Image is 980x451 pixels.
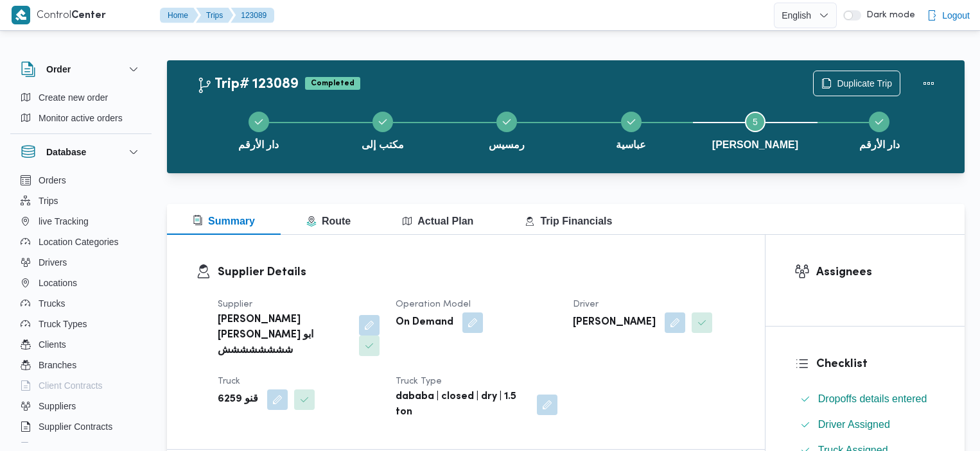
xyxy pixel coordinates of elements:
svg: Step 6 is complete [874,117,884,127]
span: Supplier [218,300,252,309]
button: Clients [15,334,146,355]
span: مكتب إلى [362,137,403,153]
span: Logout [942,8,970,23]
h2: Trip# 123089 [197,76,299,93]
h3: Checklist [816,355,936,373]
span: Location Categories [39,234,119,250]
button: [PERSON_NAME] [693,96,817,163]
svg: Step 2 is complete [378,117,388,127]
span: Summary [193,216,255,226]
button: Database [21,144,141,160]
span: Duplicate Trip [837,76,892,91]
span: Branches [39,357,76,373]
span: Route [306,216,351,226]
svg: Step 1 is complete [254,117,264,127]
span: Trucks [39,296,65,311]
span: Dark mode [861,10,915,21]
h3: Supplier Details [218,264,736,281]
button: عباسية [569,96,693,163]
b: [PERSON_NAME] [573,315,656,330]
span: [PERSON_NAME] [712,137,798,153]
span: عباسية [616,137,646,153]
iframe: chat widget [13,400,54,438]
span: live Tracking [39,214,89,229]
svg: Step 4 is complete [626,117,636,127]
button: Location Categories [15,232,146,252]
span: Supplier Contracts [39,419,112,434]
button: دار الأرقم [197,96,320,163]
span: Trip Financials [525,216,612,226]
span: Client Contracts [39,378,103,393]
button: Orders [15,170,146,191]
span: Dropoffs details entered [818,391,927,407]
h3: Order [46,62,71,77]
button: live Tracking [15,211,146,232]
span: Operation Model [396,300,471,309]
button: دار الأرقم [818,96,941,163]
span: Truck [218,377,240,386]
b: قنو 6259 [218,392,258,407]
svg: Step 3 is complete [502,117,512,127]
span: Completed [305,77,360,90]
button: Trips [196,8,233,23]
b: Completed [311,80,354,87]
span: Truck Type [396,377,442,386]
span: Create new order [39,90,108,105]
span: Actual Plan [402,216,473,226]
span: دار الأرقم [859,137,900,153]
span: Trips [39,193,58,208]
button: Actions [916,71,941,96]
button: Locations [15,273,146,293]
button: Supplier Contracts [15,416,146,437]
span: Driver [573,300,599,309]
span: Drivers [39,255,67,270]
span: Clients [39,337,66,352]
b: [PERSON_NAME] [PERSON_NAME] ابو شششششششش [218,312,350,359]
div: Order [10,87,152,133]
div: Database [10,170,152,448]
span: Orders [39,173,66,188]
span: Dropoffs details entered [818,393,927,404]
span: Truck Types [39,316,87,332]
span: دار الأرقم [238,137,279,153]
span: Monitor active orders [39,110,123,126]
button: Monitor active orders [15,108,146,128]
button: Trucks [15,293,146,314]
span: Driver Assigned [818,419,890,430]
button: Driver Assigned [795,414,936,435]
button: مكتب إلى [320,96,444,163]
b: Center [71,11,106,21]
h3: Assignees [816,264,936,281]
button: Suppliers [15,396,146,416]
button: Branches [15,355,146,375]
b: On Demand [396,315,453,330]
h3: Database [46,144,86,160]
button: Client Contracts [15,375,146,396]
button: Home [160,8,198,23]
span: Driver Assigned [818,417,890,432]
span: Suppliers [39,398,76,414]
span: Locations [39,275,77,291]
button: Trips [15,191,146,211]
b: dababa | closed | dry | 1.5 ton [396,389,529,420]
button: Dropoffs details entered [795,389,936,409]
button: رمسيس [445,96,569,163]
button: Logout [922,3,975,28]
span: 5 [753,117,758,127]
button: Duplicate Trip [813,71,900,96]
button: Order [21,62,141,77]
button: 123089 [231,8,274,23]
img: X8yXhbKr1z7QwAAAABJRU5ErkJggg== [12,6,30,24]
span: رمسيس [489,137,525,153]
button: Drivers [15,252,146,273]
button: Create new order [15,87,146,108]
button: Truck Types [15,314,146,334]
